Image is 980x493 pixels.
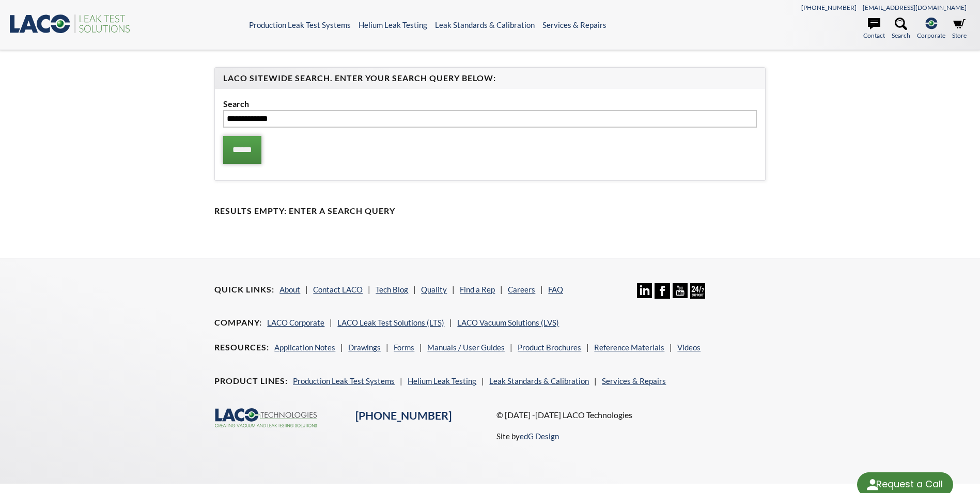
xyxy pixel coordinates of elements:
a: Leak Standards & Calibration [435,20,535,29]
a: [EMAIL_ADDRESS][DOMAIN_NAME] [863,4,967,11]
span: Corporate [917,30,945,40]
a: Quality [421,285,447,294]
a: Helium Leak Testing [408,376,476,386]
h4: Results Empty: Enter a Search Query [214,206,765,217]
a: FAQ [548,285,563,294]
a: Store [952,18,967,40]
a: Manuals / User Guides [427,343,505,352]
a: LACO Leak Test Solutions (LTS) [337,318,444,327]
a: Product Brochures [518,343,581,352]
a: Production Leak Test Systems [249,20,351,29]
a: Find a Rep [460,285,495,294]
a: Careers [508,285,535,294]
a: Production Leak Test Systems [293,376,395,386]
label: Search [223,97,756,111]
a: [PHONE_NUMBER] [355,409,452,422]
a: Forms [394,343,414,352]
p: Site by [496,430,559,442]
a: [PHONE_NUMBER] [801,4,857,11]
a: Leak Standards & Calibration [489,376,589,386]
h4: Quick Links [214,284,274,295]
a: Helium Leak Testing [359,20,427,29]
a: Contact [863,18,885,40]
a: Services & Repairs [602,376,666,386]
h4: LACO Sitewide Search. Enter your Search Query Below: [223,73,756,84]
h4: Product Lines [214,376,288,387]
a: LACO Corporate [267,318,324,327]
a: edG Design [520,432,559,441]
a: Application Notes [274,343,335,352]
a: About [279,285,300,294]
a: Videos [677,343,701,352]
a: Drawings [348,343,381,352]
h4: Company [214,317,262,328]
a: Tech Blog [376,285,408,294]
a: Search [892,18,910,40]
p: © [DATE] -[DATE] LACO Technologies [496,408,766,422]
a: 24/7 Support [690,291,705,300]
img: 24/7 Support Icon [690,283,705,298]
a: LACO Vacuum Solutions (LVS) [457,318,559,327]
a: Services & Repairs [542,20,606,29]
h4: Resources [214,342,269,353]
a: Reference Materials [594,343,664,352]
a: Contact LACO [313,285,363,294]
img: round button [864,476,881,493]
